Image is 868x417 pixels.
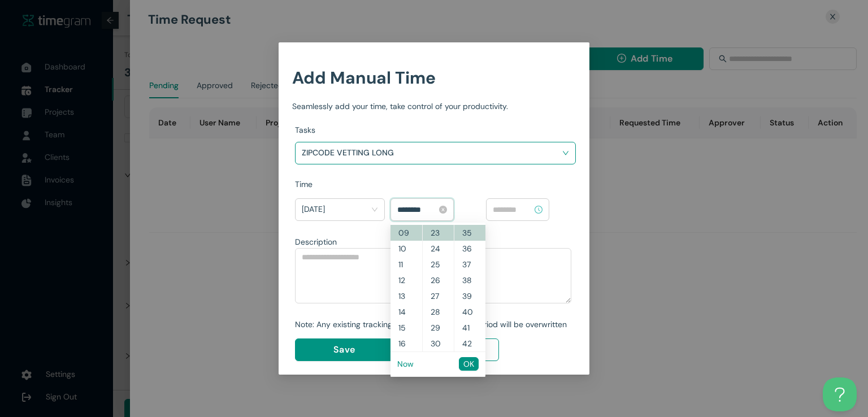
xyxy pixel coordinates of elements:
[454,320,485,336] div: 41
[292,64,576,91] h1: Add Manual Time
[295,236,571,248] div: Description
[295,124,576,136] div: Tasks
[292,100,576,112] div: Seamlessly add your time, take control of your productivity.
[390,241,422,257] div: 10
[439,206,447,214] span: close-circle
[423,288,454,304] div: 27
[295,178,576,190] div: Time
[423,241,454,257] div: 24
[302,144,435,161] h1: ZIPCODE VETTING LONG
[454,257,485,272] div: 37
[295,338,393,361] button: Save
[423,257,454,272] div: 25
[390,288,422,304] div: 13
[390,272,422,288] div: 12
[454,288,485,304] div: 39
[823,377,857,411] iframe: Toggle Customer Support
[423,225,454,241] div: 23
[463,358,474,370] span: OK
[423,336,454,351] div: 30
[423,304,454,320] div: 28
[423,320,454,336] div: 29
[454,304,485,320] div: 40
[459,357,479,371] button: OK
[454,225,485,241] div: 35
[454,336,485,351] div: 42
[295,318,571,331] div: Note: Any existing tracking data for the selected period will be overwritten
[454,272,485,288] div: 38
[390,257,422,272] div: 11
[390,336,422,351] div: 16
[454,241,485,257] div: 36
[423,272,454,288] div: 26
[333,342,355,357] span: Save
[302,201,378,219] span: Today
[390,320,422,336] div: 15
[397,359,414,369] a: Now
[390,225,422,241] div: 09
[390,304,422,320] div: 14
